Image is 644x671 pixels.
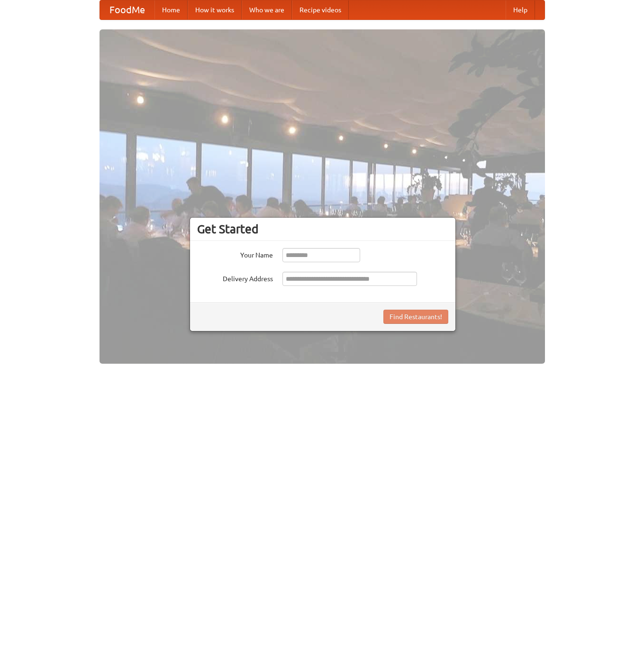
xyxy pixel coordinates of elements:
[242,0,292,19] a: Who we are
[506,0,535,19] a: Help
[100,0,154,19] a: FoodMe
[197,272,273,284] label: Delivery Address
[197,222,448,236] h3: Get Started
[383,310,448,324] button: Find Restaurants!
[188,0,242,19] a: How it works
[292,0,349,19] a: Recipe videos
[154,0,188,19] a: Home
[197,248,273,260] label: Your Name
